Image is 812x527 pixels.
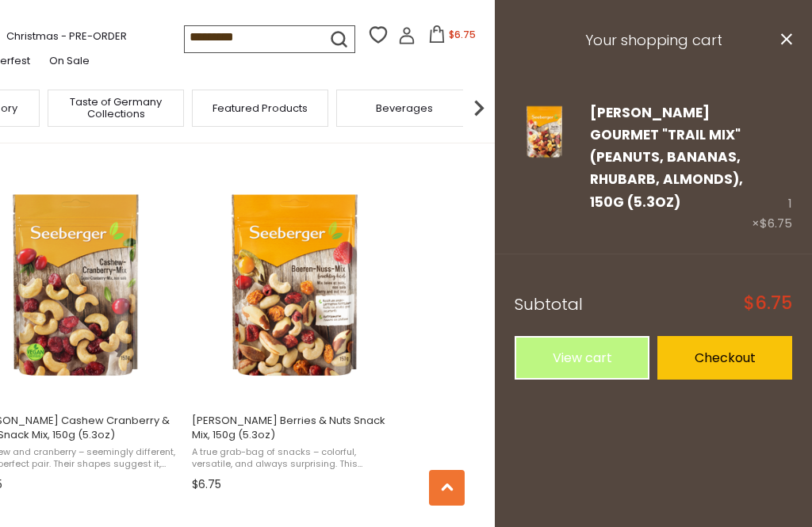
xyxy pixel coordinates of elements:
[213,102,308,114] a: Featured Products
[192,476,221,493] span: $6.75
[190,164,400,497] a: Seeberger Berries & Nuts Snack Mix, 150g (5.3oz)
[419,25,486,49] button: $6.75
[463,92,495,124] img: next arrow
[590,103,743,212] a: [PERSON_NAME] Gourmet "Trail Mix" (Peanuts, Bananas, Rhubarb, Almonds), 150g (5.3oz)
[744,295,792,312] span: $6.75
[192,414,397,442] span: [PERSON_NAME] Berries & Nuts Snack Mix, 150g (5.3oz)
[515,101,574,161] img: Seeberger Gourmet "Trail Mix" (Peanuts, Bananas, Rhubarb, Almonds), 150g (5.3oz)
[6,28,127,45] a: Christmas - PRE-ORDER
[752,101,792,234] div: 1 ×
[376,102,433,114] a: Beverages
[449,28,476,41] span: $6.75
[657,336,792,380] a: Checkout
[515,101,574,234] a: Seeberger Gourmet "Trail Mix" (Peanuts, Bananas, Rhubarb, Almonds), 150g (5.3oz)
[49,52,90,70] a: On Sale
[192,446,397,471] span: A true grab-bag of snacks – colorful, versatile, and always surprising. This superbly upscale tra...
[515,336,649,380] a: View cart
[760,215,792,231] span: $6.75
[52,96,179,120] a: Taste of Germany Collections
[515,293,583,315] span: Subtotal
